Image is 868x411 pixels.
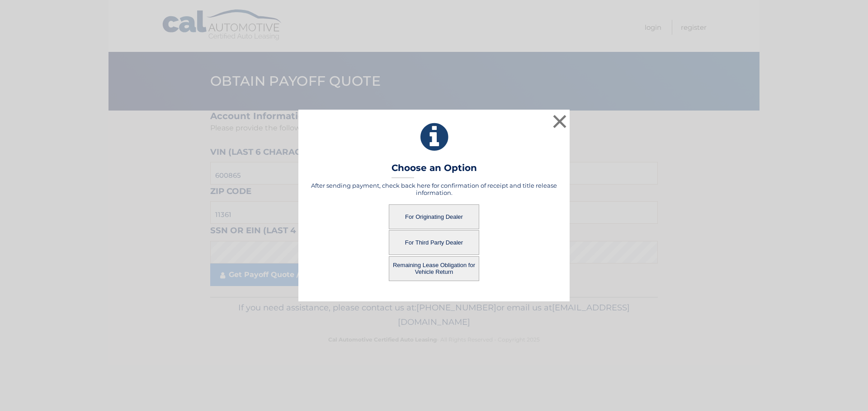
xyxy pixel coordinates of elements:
button: × [551,112,569,130]
button: Remaining Lease Obligation for Vehicle Return [389,256,479,281]
button: For Third Party Dealer [389,230,479,255]
h5: After sending payment, check back here for confirmation of receipt and title release information. [310,182,558,196]
button: For Originating Dealer [389,204,479,229]
h3: Choose an Option [392,162,477,178]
